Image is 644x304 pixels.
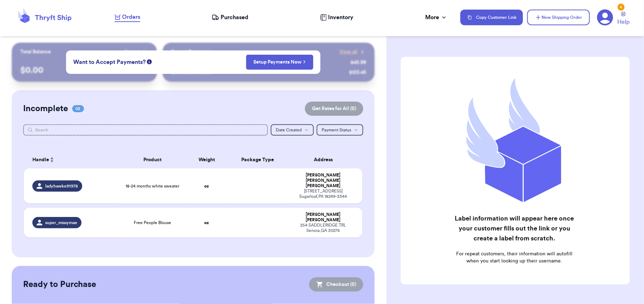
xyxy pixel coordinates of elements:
[227,151,288,168] th: Package Type
[288,151,363,168] th: Address
[328,13,353,22] span: Inventory
[45,220,77,226] span: super_missymae
[205,221,209,225] strong: oz
[72,105,84,112] span: 02
[45,183,78,189] span: ladyhawke91978
[339,48,358,55] span: View all
[527,10,590,25] button: New Shipping Order
[20,48,51,55] p: Total Balance
[271,124,314,136] button: Date Created
[212,13,248,22] a: Purchased
[23,124,268,136] input: Search
[425,13,448,22] div: More
[32,156,49,164] span: Handle
[122,13,140,21] span: Orders
[292,173,354,189] div: [PERSON_NAME] [PERSON_NAME] [PERSON_NAME]
[349,69,366,76] div: $ 123.45
[320,13,353,22] a: Inventory
[23,103,68,114] h2: Incomplete
[186,151,227,168] th: Weight
[317,124,363,136] button: Payment Status
[246,55,313,70] button: Setup Payments Now
[73,58,146,66] span: Want to Accept Payments?
[118,151,186,168] th: Product
[20,65,148,76] p: $ 0.00
[134,220,171,226] span: Free People Blouse
[350,59,366,66] div: $ 45.99
[49,156,55,164] button: Sort ascending
[597,9,613,26] a: 4
[618,12,630,26] a: Help
[125,48,140,55] span: Payout
[460,10,523,25] button: Copy Customer Link
[292,223,354,233] div: 254 SADDLERIDGE TRL Senoia , GA 30276
[276,128,302,132] span: Date Created
[292,189,354,199] div: [STREET_ADDRESS] Sugarloaf , PA 18249-3344
[618,4,625,11] div: 4
[450,213,580,243] h2: Label information will appear here once your customer fills out the link or you create a label fr...
[23,279,96,290] h2: Ready to Purchase
[221,13,248,22] span: Purchased
[305,102,363,116] button: Get Rates for All (0)
[125,48,148,55] a: Payout
[618,18,630,26] span: Help
[126,183,179,189] span: 18-24 months white sweater
[339,48,366,55] a: View all
[205,184,209,188] strong: oz
[292,212,354,223] div: [PERSON_NAME] [PERSON_NAME]
[450,250,580,265] p: For repeat customers, their information will autofill when you start looking up their username.
[309,277,363,292] button: Checkout (0)
[115,13,140,22] a: Orders
[254,59,306,66] a: Setup Payments Now
[171,48,211,55] p: Recent Payments
[322,128,351,132] span: Payment Status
